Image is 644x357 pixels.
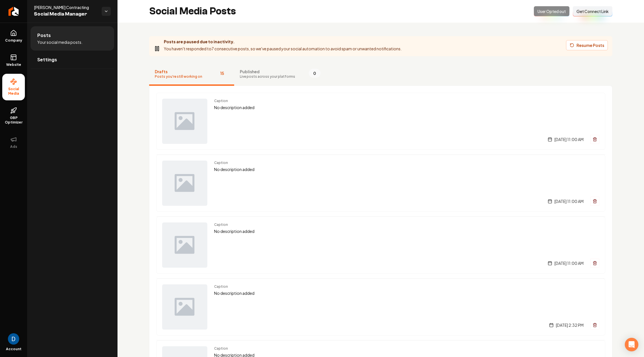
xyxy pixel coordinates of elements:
img: Post preview [162,161,207,206]
span: Get Connect Link [576,8,609,14]
p: You haven't responded to 7 consecutive posts, so we've paused your social automation to avoid spa... [164,46,402,52]
img: Post preview [162,284,207,330]
p: No description added [214,290,599,297]
button: Get Connect Link [573,6,612,16]
span: Posts [37,32,51,39]
span: [DATE] 11:00 AM [554,260,584,266]
div: Open Intercom Messenger [625,338,638,351]
span: Caption [214,222,599,227]
a: Website [2,49,25,72]
button: Open user button [8,333,19,345]
img: Post preview [162,222,207,268]
span: Caption [214,346,599,351]
span: [PERSON_NAME] Contracting [34,5,97,10]
button: PublishedLive posts across your platforms0 [234,63,326,86]
span: Published [240,69,295,74]
a: GBP Optimizer [2,103,25,129]
span: Posts you're still working on [155,74,202,79]
p: No description added [214,228,599,235]
img: Post preview [162,99,207,144]
h2: Social Media Posts [149,6,236,17]
button: Ads [2,131,25,153]
span: Your social media posts. [37,39,82,45]
button: DraftsPosts you're still working on15 [149,63,234,86]
a: Post previewCaptionNo description added[DATE] 11:00 AM [156,216,605,274]
span: 0 [309,69,321,78]
span: [DATE] 2:32 PM [556,322,584,328]
a: Settings [31,51,114,69]
span: Caption [214,284,599,289]
span: Live posts across your platforms [240,74,295,79]
a: Post previewCaptionNo description added[DATE] 2:32 PM [156,278,605,336]
span: [DATE] 11:00 AM [554,137,584,142]
span: Account [6,347,21,351]
a: Post previewCaptionNo description added[DATE] 11:00 AM [156,154,605,212]
span: Caption [214,99,599,103]
button: Resume Posts [566,40,608,50]
span: Ads [8,144,19,149]
span: Settings [37,56,57,63]
a: Post previewCaptionNo description added[DATE] 11:00 AM [156,93,605,150]
p: No description added [214,104,599,111]
span: Social Media [2,87,25,96]
span: Company [3,38,25,43]
a: Company [2,25,25,47]
span: 15 [216,69,229,78]
span: [DATE] 11:00 AM [554,198,584,204]
span: Caption [214,161,599,165]
span: Social Media Manager [34,10,97,18]
p: No description added [214,166,599,173]
img: Rebolt Logo [8,7,19,16]
nav: Tabs [149,63,612,86]
img: David Rice [8,333,19,345]
span: GBP Optimizer [2,116,25,125]
span: Website [4,62,23,67]
span: Drafts [155,69,202,74]
strong: Posts are paused due to inactivity. [164,39,235,44]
